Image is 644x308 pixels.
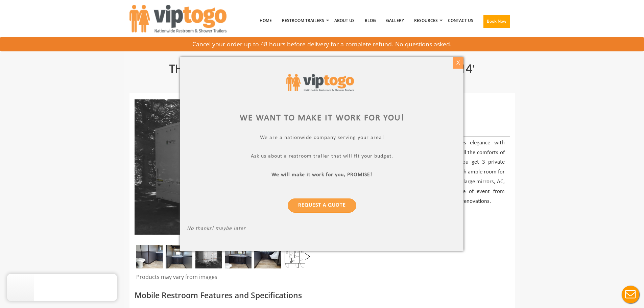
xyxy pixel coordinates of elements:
[187,135,457,142] p: We are a nationwide company serving your area!
[453,57,463,69] div: X
[272,172,373,177] b: We will make it work for you, PROMISE!
[617,281,644,308] button: Live Chat
[288,198,356,213] a: Request a Quote
[187,112,457,124] div: We want to make it work for you!
[187,153,457,161] p: Ask us about a restroom trailer that will fit your budget,
[286,74,354,91] img: viptogo logo
[187,226,457,233] p: No thanks! maybe later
